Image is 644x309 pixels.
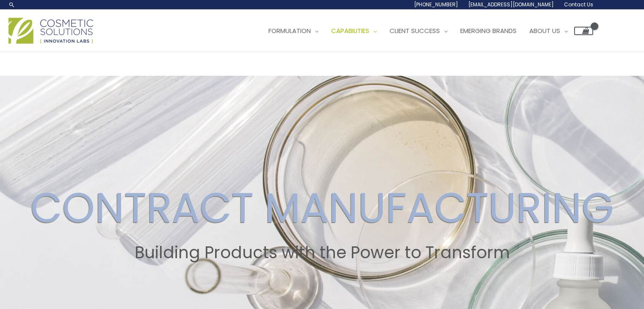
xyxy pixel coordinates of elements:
a: Formulation [262,18,325,44]
span: [EMAIL_ADDRESS][DOMAIN_NAME] [468,1,554,8]
span: Capabilities [331,26,369,35]
a: Emerging Brands [454,18,523,44]
img: Cosmetic Solutions Logo [8,18,93,44]
span: [PHONE_NUMBER] [414,1,458,8]
h2: Building Products with the Power to Transform [8,243,636,262]
span: About Us [529,26,560,35]
a: Capabilities [325,18,383,44]
a: Client Success [383,18,454,44]
span: Client Success [390,26,440,35]
h2: CONTRACT MANUFACTURING [8,183,636,233]
nav: Site Navigation [256,18,593,44]
a: View Shopping Cart, empty [574,27,593,35]
a: About Us [523,18,574,44]
a: Search icon link [8,1,15,8]
span: Formulation [268,26,311,35]
span: Contact Us [564,1,593,8]
span: Emerging Brands [460,26,517,35]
